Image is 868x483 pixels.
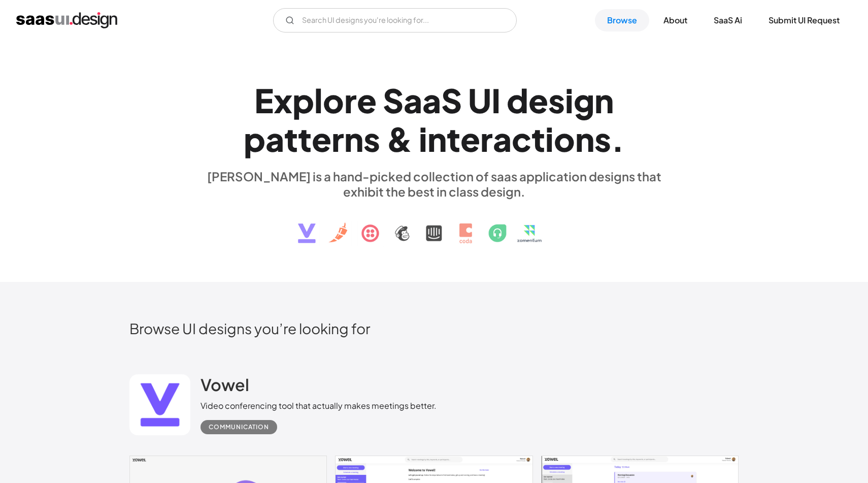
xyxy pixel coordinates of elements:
div: s [548,81,565,120]
a: home [16,12,117,28]
div: p [244,119,265,158]
div: t [284,119,298,158]
a: Browse [595,9,649,31]
div: a [493,119,512,158]
div: o [323,81,344,120]
div: r [331,119,344,158]
div: a [265,119,284,158]
div: & [386,119,413,158]
div: a [404,81,422,120]
div: t [298,119,312,158]
div: g [574,81,594,120]
div: n [594,81,614,120]
div: E [254,81,274,120]
div: p [292,81,314,120]
input: Search UI designs you're looking for... [273,8,517,33]
img: text, icon, saas logo [280,199,588,252]
a: Vowel [201,374,249,400]
div: i [545,119,554,158]
div: . [611,119,624,158]
h1: Explore SaaS UI design patterns & interactions. [201,81,667,159]
div: l [314,81,323,120]
div: r [344,81,357,120]
div: Video conferencing tool that actually makes meetings better. [201,400,437,412]
a: SaaS Ai [702,9,754,31]
div: s [363,119,380,158]
div: e [357,81,377,120]
div: n [575,119,594,158]
div: o [554,119,575,158]
h2: Vowel [201,374,249,395]
div: e [460,119,480,158]
div: Communication [209,421,269,433]
form: Email Form [273,8,517,33]
a: About [651,9,699,31]
a: Submit UI Request [756,9,852,31]
div: e [312,119,331,158]
div: t [447,119,460,158]
div: I [491,81,500,120]
div: [PERSON_NAME] is a hand-picked collection of saas application designs that exhibit the best in cl... [201,169,667,199]
div: i [565,81,574,120]
div: x [274,81,292,120]
div: a [422,81,441,120]
div: n [344,119,363,158]
div: S [441,81,462,120]
div: U [468,81,491,120]
div: r [480,119,493,158]
div: t [531,119,545,158]
div: S [383,81,404,120]
h2: Browse UI designs you’re looking for [129,319,739,337]
div: i [419,119,427,158]
div: c [512,119,531,158]
div: s [594,119,611,158]
div: e [528,81,548,120]
div: d [507,81,528,120]
div: n [427,119,447,158]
